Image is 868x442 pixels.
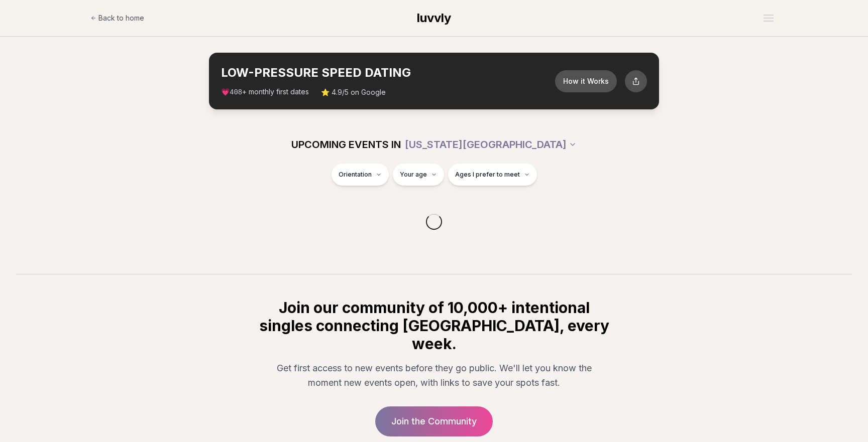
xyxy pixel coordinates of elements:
p: Get first access to new events before they go public. We'll let you know the moment new events op... [265,361,603,390]
button: Orientation [332,164,389,186]
span: luvvly [417,11,451,25]
a: Join the Community [375,406,493,436]
span: Back to home [98,13,144,23]
h2: Join our community of 10,000+ intentional singles connecting [GEOGRAPHIC_DATA], every week. [257,299,611,353]
button: Open menu [759,11,778,26]
h2: LOW-PRESSURE SPEED DATING [221,65,555,81]
span: Ages I prefer to meet [455,171,520,179]
span: ⭐ 4.9/5 on Google [321,87,386,97]
button: [US_STATE][GEOGRAPHIC_DATA] [405,133,577,156]
a: Back to home [90,8,144,28]
button: Your age [393,164,444,186]
button: How it Works [555,70,617,92]
a: luvvly [417,10,451,26]
span: 408 [230,88,242,96]
span: Orientation [339,171,372,179]
span: Your age [400,171,427,179]
button: Ages I prefer to meet [448,164,537,186]
span: 💗 + monthly first dates [221,87,309,97]
span: UPCOMING EVENTS IN [291,137,401,152]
